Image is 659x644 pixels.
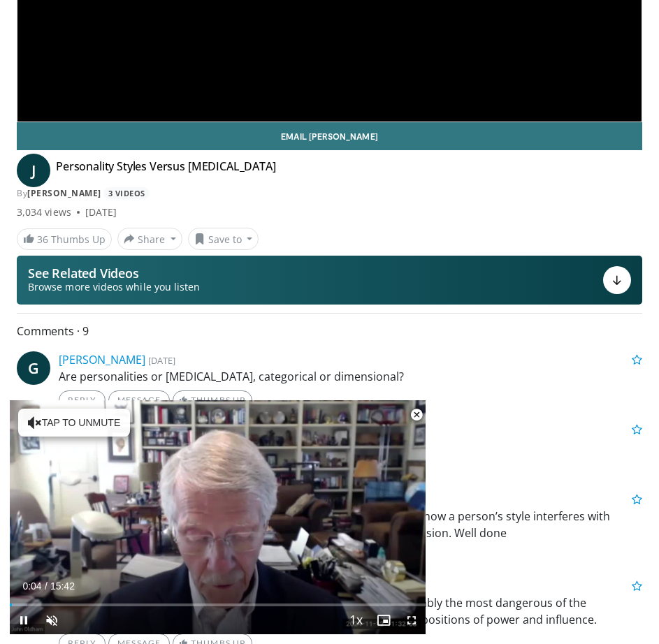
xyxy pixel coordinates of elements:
[59,390,106,410] a: Reply
[27,187,101,199] a: [PERSON_NAME]
[398,606,426,634] button: Fullscreen
[342,606,370,634] button: Playback Rate
[18,409,130,437] button: Tap to unmute
[10,606,38,634] button: Pause
[59,352,145,367] a: [PERSON_NAME]
[45,580,48,592] span: /
[188,228,259,250] button: Save to
[173,390,252,410] a: Thumbs Up
[17,205,71,219] span: 3,034 views
[22,580,41,592] span: 0:04
[403,400,430,430] button: Close
[10,603,426,606] div: Progress Bar
[59,368,642,385] p: Are personalities or [MEDICAL_DATA], categorical or dimensional?
[370,606,398,634] button: Enable picture-in-picture mode
[17,187,642,200] div: By
[103,187,150,199] a: 3 Videos
[85,205,117,219] div: [DATE]
[17,228,112,250] a: 36 Thumbs Up
[50,580,75,592] span: 15:42
[148,354,175,367] small: [DATE]
[17,154,50,187] a: J
[17,351,50,385] a: G
[17,256,642,305] button: See Related Videos Browse more videos while you listen
[37,233,48,246] span: 36
[108,390,170,410] a: Message
[28,266,200,280] p: See Related Videos
[17,122,642,150] a: Email [PERSON_NAME]
[10,400,426,634] video-js: Video Player
[17,322,642,340] span: Comments 9
[117,228,182,250] button: Share
[38,606,66,634] button: Unmute
[28,280,200,294] span: Browse more videos while you listen
[56,159,276,182] h4: Personality Styles Versus [MEDICAL_DATA]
